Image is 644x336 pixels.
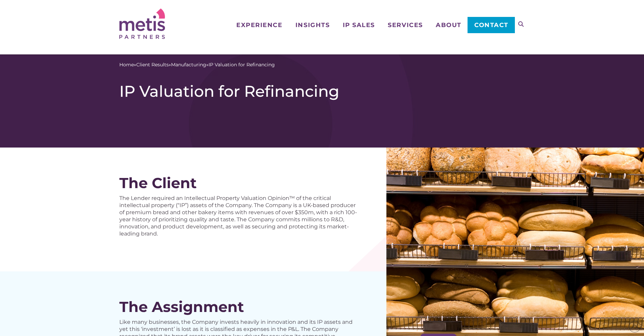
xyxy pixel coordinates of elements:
[119,298,360,315] div: The Assignment
[119,61,275,68] span: » » »
[119,61,134,68] a: Home
[209,61,275,68] span: IP Valuation for Refinancing
[119,8,165,39] img: Metis Partners
[171,61,206,68] a: Manufacturing
[474,22,508,28] span: Contact
[629,321,641,333] span: Back to Top
[343,22,375,28] span: IP Sales
[136,61,169,68] a: Client Results
[436,22,461,28] span: About
[236,22,282,28] span: Experience
[468,17,515,33] a: Contact
[119,82,525,101] h1: IP Valuation for Refinancing
[119,175,360,191] div: The Client
[295,22,330,28] span: Insights
[119,195,360,237] p: The Lender required an Intellectual Property Valuation Opinion™ of the critical intellectual prop...
[388,22,423,28] span: Services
